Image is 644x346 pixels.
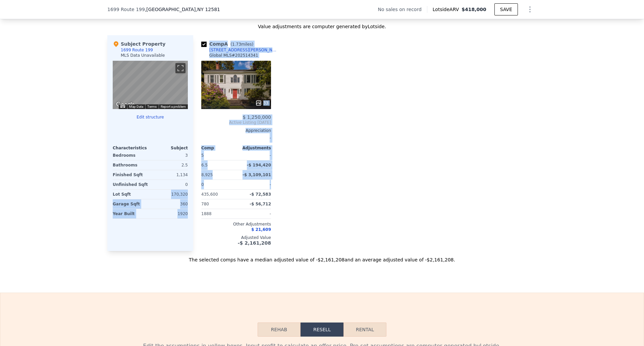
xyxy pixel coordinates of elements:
[113,209,149,218] div: Year Built
[250,202,271,206] span: -$ 56,712
[228,42,256,47] span: ( miles)
[107,6,145,13] span: 1699 Route 199
[152,160,188,170] div: 2.5
[237,180,271,189] div: -
[129,104,143,109] button: Map Data
[196,7,220,12] span: , NY 12581
[201,235,271,240] div: Adjusted Value
[152,199,188,209] div: 360
[237,209,271,218] div: -
[301,323,343,337] button: Resell
[201,153,204,158] span: 5
[121,47,153,53] div: 1699 Route 199
[150,145,188,151] div: Subject
[152,180,188,189] div: 0
[523,3,537,16] button: Show Options
[152,170,188,180] div: 1,134
[114,100,137,109] img: Google
[209,53,258,58] div: Global MLS # 202514341
[113,61,188,109] div: Map
[201,47,279,53] a: [STREET_ADDRESS][PERSON_NAME]
[113,61,188,109] div: Street View
[258,323,301,337] button: Rehab
[120,105,125,108] button: Keyboard shortcuts
[236,145,271,151] div: Adjustments
[343,323,386,337] button: Rental
[243,172,271,177] span: -$ 3,109,101
[237,151,271,160] div: -
[251,227,271,232] span: $ 21,609
[121,53,165,58] div: MLS Data Unavailable
[152,190,188,199] div: 170,320
[201,120,271,125] span: Active Listing [DATE]
[113,114,188,120] button: Edit structure
[113,190,149,199] div: Lot Sqft
[113,180,149,189] div: Unfinished Sqft
[147,105,157,108] a: Terms (opens in new tab)
[201,182,204,187] span: 0
[201,41,256,47] div: Comp A
[243,114,271,120] span: $ 1,250,000
[201,202,209,206] span: 780
[113,160,149,170] div: Bathrooms
[378,6,427,13] div: No sales on record
[201,133,271,143] div: -
[494,3,518,15] button: SAVE
[113,199,149,209] div: Garage Sqft
[113,41,165,47] div: Subject Property
[238,240,271,246] span: -$ 2,161,208
[161,105,186,108] a: Report a problem
[114,100,137,109] a: Open this area in Google Maps (opens a new window)
[433,6,462,13] span: Lotside ARV
[201,172,213,177] span: 8,925
[201,209,235,218] div: 1888
[152,209,188,218] div: 1920
[107,251,537,263] div: The selected comps have a median adjusted value of -$2,161,208 and an average adjusted value of -...
[175,63,185,73] button: Toggle fullscreen view
[152,151,188,160] div: 3
[250,192,271,197] span: -$ 72,583
[201,145,236,151] div: Comp
[209,47,279,53] div: [STREET_ADDRESS][PERSON_NAME]
[113,145,150,151] div: Characteristics
[201,160,235,170] div: 6.5
[145,6,220,13] span: , [GEOGRAPHIC_DATA]
[201,128,271,133] div: Appreciation
[107,23,537,30] div: Value adjustments are computer generated by Lotside .
[201,221,271,227] div: Other Adjustments
[113,151,149,160] div: Bedrooms
[462,7,486,12] span: $418,000
[247,163,271,167] span: -$ 194,420
[201,192,218,197] span: 435,600
[255,100,268,106] div: 33
[113,170,149,180] div: Finished Sqft
[232,42,241,47] span: 1.73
